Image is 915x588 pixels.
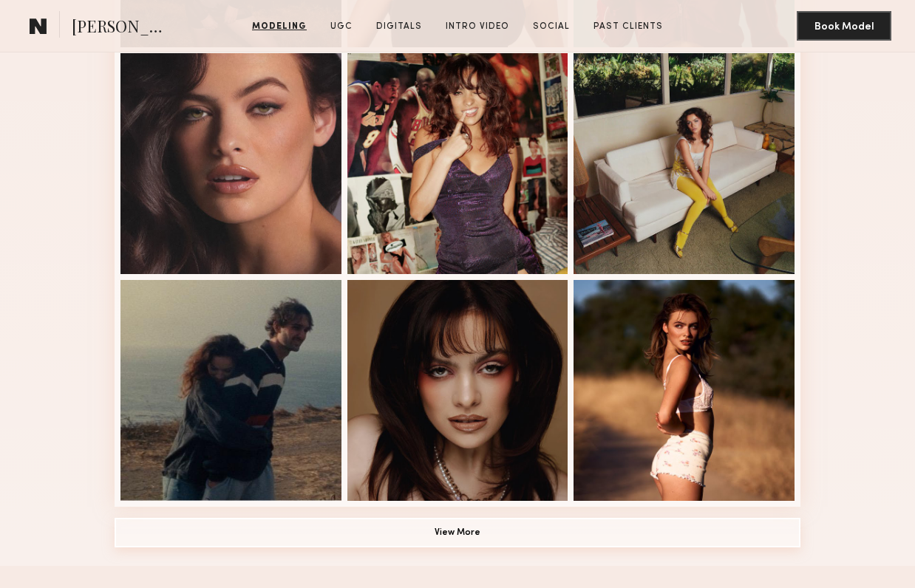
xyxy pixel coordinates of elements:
a: Modeling [246,20,313,33]
span: [PERSON_NAME] [72,15,174,41]
a: UGC [324,20,358,33]
a: Social [527,20,576,33]
a: Book Model [797,19,891,32]
button: View More [115,518,800,547]
button: Book Model [797,11,891,41]
a: Digitals [370,20,428,33]
a: Past Clients [588,20,669,33]
a: Intro Video [440,20,515,33]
